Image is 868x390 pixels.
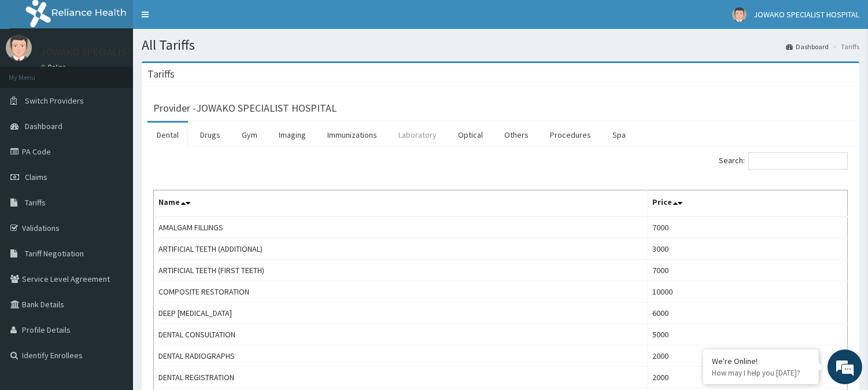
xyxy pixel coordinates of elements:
[154,303,648,324] td: DEEP [MEDICAL_DATA]
[25,248,84,259] span: Tariff Negotiation
[449,123,492,147] a: Optical
[648,367,848,388] td: 2000
[147,69,175,79] h3: Tariffs
[232,123,267,147] a: Gym
[830,42,859,51] li: Tariffs
[719,152,848,170] label: Search:
[25,197,46,208] span: Tariffs
[40,63,68,71] a: Online
[154,324,648,345] td: DENTAL CONSULTATION
[21,58,47,87] img: d_794563401_company_1708531726252_794563401
[648,238,848,260] td: 3000
[6,35,32,61] img: User Image
[754,9,859,20] span: JOWAKO SPECIALIST HOSPITAL
[712,356,810,366] div: We're Online!
[142,38,859,53] h1: All Tariffs
[25,172,47,182] span: Claims
[147,123,188,147] a: Dental
[25,95,84,106] span: Switch Providers
[269,123,315,147] a: Imaging
[648,345,848,367] td: 2000
[495,123,538,147] a: Others
[541,123,600,147] a: Procedures
[154,238,648,260] td: ARTIFICIAL TEETH (ADDITIONAL)
[648,303,848,324] td: 6000
[154,260,648,281] td: ARTIFICIAL TEETH (FIRST TEETH)
[6,264,220,304] textarea: Type your message and hit 'Enter'
[389,123,446,147] a: Laboratory
[67,120,160,237] span: We're online!
[153,103,337,113] h3: Provider - JOWAKO SPECIALIST HOSPITAL
[60,65,194,80] div: Chat with us now
[154,345,648,367] td: DENTAL RADIOGRAPHS
[190,6,217,34] div: Minimize live chat window
[648,216,848,238] td: 7000
[648,281,848,303] td: 10000
[154,281,648,303] td: COMPOSITE RESTORATION
[748,152,848,170] input: Search:
[191,123,230,147] a: Drugs
[648,190,848,217] th: Price
[603,123,635,147] a: Spa
[154,216,648,238] td: AMALGAM FILLINGS
[786,42,829,51] a: Dashboard
[712,368,810,378] p: How may I help you today?
[40,47,180,57] p: JOWAKO SPECIALIST HOSPITAL
[154,367,648,388] td: DENTAL REGISTRATION
[732,8,747,22] img: User Image
[318,123,386,147] a: Immunizations
[25,121,62,131] span: Dashboard
[648,324,848,345] td: 5000
[648,260,848,281] td: 7000
[154,190,648,217] th: Name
